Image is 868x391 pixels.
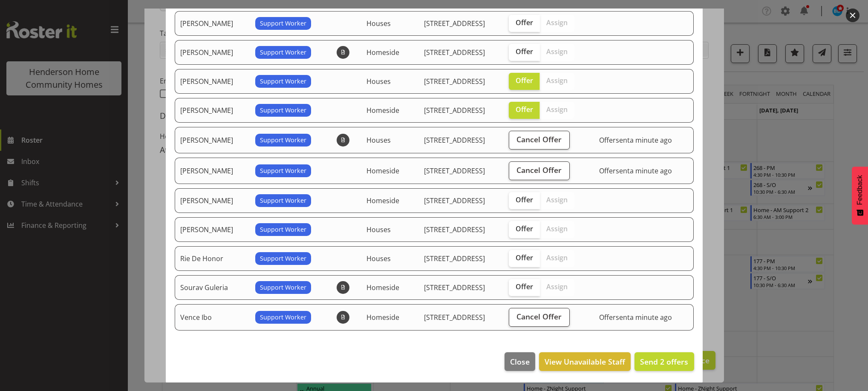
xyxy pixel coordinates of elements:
span: Cancel Offer [516,164,562,175]
span: [STREET_ADDRESS] [424,196,485,205]
td: Vence Ibo [175,304,251,331]
span: Homeside [366,106,399,115]
span: Houses [366,225,391,234]
span: Assign [546,195,568,204]
td: [PERSON_NAME] [175,98,251,123]
span: [STREET_ADDRESS] [424,313,485,322]
td: [PERSON_NAME] [175,158,251,184]
span: [STREET_ADDRESS] [424,166,485,175]
td: Sourav Guleria [175,275,251,300]
span: Offer [516,224,533,233]
span: Send 2 offers [640,356,688,367]
span: Support Worker [260,254,306,263]
td: [PERSON_NAME] [175,11,251,36]
span: Offer [516,195,533,204]
span: Houses [366,254,391,263]
button: Cancel Offer [509,308,570,327]
span: [STREET_ADDRESS] [424,106,485,115]
span: Homeside [366,196,399,205]
button: View Unavailable Staff [539,352,631,371]
td: [PERSON_NAME] [175,217,251,242]
span: sent [616,166,630,175]
span: Assign [546,18,568,27]
td: [PERSON_NAME] [175,69,251,94]
span: [STREET_ADDRESS] [424,48,485,57]
span: Offer [516,282,533,291]
span: Cancel Offer [516,311,562,322]
span: Offer [516,47,533,56]
span: Assign [546,224,568,233]
span: View Unavailable Staff [545,356,625,367]
span: Support Worker [260,196,306,205]
span: [STREET_ADDRESS] [424,135,485,145]
span: Support Worker [260,77,306,86]
span: [STREET_ADDRESS] [424,254,485,263]
div: Offer a minute ago [599,135,688,145]
span: Offer [516,76,533,85]
span: Feedback [856,175,864,205]
span: Houses [366,77,391,86]
span: Offer [516,105,533,114]
span: Support Worker [260,19,306,28]
span: Homeside [366,283,399,292]
span: Homeside [366,166,399,175]
td: [PERSON_NAME] [175,40,251,65]
td: Rie De Honor [175,246,251,271]
td: [PERSON_NAME] [175,127,251,153]
span: [STREET_ADDRESS] [424,283,485,292]
span: Support Worker [260,106,306,115]
button: Feedback - Show survey [852,167,868,224]
span: Homeside [366,48,399,57]
span: Support Worker [260,166,306,175]
span: Cancel Offer [516,134,562,145]
div: Offer a minute ago [599,166,688,176]
span: [STREET_ADDRESS] [424,225,485,234]
span: Assign [546,47,568,56]
span: Houses [366,19,391,28]
span: Support Worker [260,283,306,292]
span: sent [616,313,630,322]
button: Cancel Offer [509,161,570,180]
span: Support Worker [260,48,306,57]
span: Support Worker [260,135,306,145]
span: Offer [516,253,533,262]
span: sent [616,135,630,145]
div: Offer a minute ago [599,312,688,322]
td: [PERSON_NAME] [175,188,251,213]
span: [STREET_ADDRESS] [424,19,485,28]
button: Cancel Offer [509,131,570,149]
span: Support Worker [260,313,306,322]
span: Assign [546,282,568,291]
span: [STREET_ADDRESS] [424,77,485,86]
span: Support Worker [260,225,306,234]
span: Homeside [366,313,399,322]
span: Houses [366,135,391,145]
button: Send 2 offers [634,352,694,371]
button: Close [505,352,535,371]
span: Assign [546,105,568,114]
span: Assign [546,253,568,262]
span: Close [510,356,530,367]
span: Assign [546,76,568,85]
span: Offer [516,18,533,27]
